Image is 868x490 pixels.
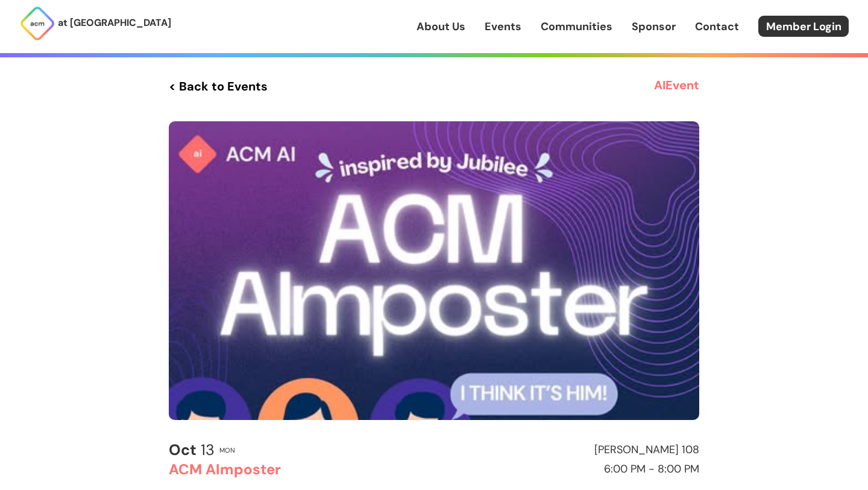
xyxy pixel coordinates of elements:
h2: 6:00 PM - 8:00 PM [439,463,699,476]
a: at [GEOGRAPHIC_DATA] [19,5,171,42]
a: Contact [695,19,739,34]
img: ACM Logo [19,5,55,42]
a: Member Login [758,16,849,37]
a: Communities [541,19,612,34]
a: Sponsor [632,19,676,34]
h2: Mon [219,447,235,454]
a: < Back to Events [169,75,268,97]
img: Event Cover Photo [169,121,699,420]
h2: [PERSON_NAME] 108 [439,444,699,456]
h2: ACM AImposter [169,462,429,477]
h3: AI Event [654,75,699,97]
b: Oct [169,440,197,460]
p: at [GEOGRAPHIC_DATA] [58,15,171,31]
a: Events [485,19,521,34]
h2: 13 [169,442,215,459]
a: About Us [417,19,465,34]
